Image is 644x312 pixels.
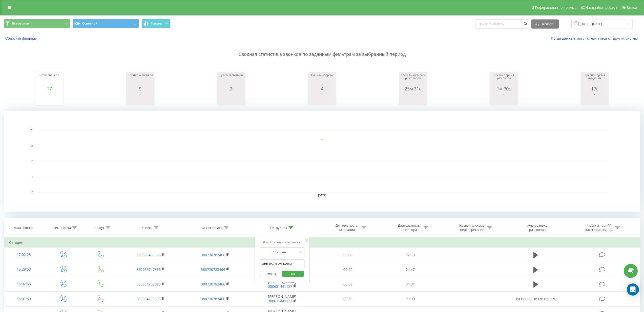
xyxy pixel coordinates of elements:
[73,19,139,28] button: Основной
[535,6,576,10] span: Реферальная программа
[151,22,162,25] span: График
[14,226,33,230] div: Дата звонка
[128,91,153,106] svg: A chart.
[247,277,317,292] td: [PERSON_NAME]
[475,19,529,29] input: Поиск по номеру
[395,223,422,232] div: Длительность разговора
[37,91,62,106] svg: A chart.
[9,250,39,260] div: 17:02:25
[400,91,426,106] svg: A chart.
[30,145,33,147] text: 15
[379,262,441,277] td: 04:47
[32,176,33,178] text: 5
[32,191,33,194] text: 0
[379,248,441,262] td: 02:19
[136,282,161,286] a: 380634709695
[317,248,379,262] td: 00:08
[582,86,607,91] div: 17с
[9,294,39,304] div: 15:01:59
[12,21,29,26] span: Все звонки
[400,74,426,86] div: Длительность всех разговоров
[247,292,317,306] td: [PERSON_NAME]
[4,19,70,28] button: Все звонки
[30,129,33,132] text: 20
[379,277,441,292] td: 04:31
[37,86,62,91] div: 17
[9,279,39,289] div: 15:02:56
[584,223,614,232] div: Комментарий/категория звонка
[317,292,379,306] td: 00:38
[268,299,292,303] a: 380631441137
[459,223,486,232] div: Название схемы переадресации
[268,284,292,289] a: 380631441137
[218,86,244,91] div: 2
[53,226,71,230] div: Тип звонка
[491,86,516,91] div: 1м 30с
[400,86,426,91] div: 25м 31с
[9,265,39,274] div: 15:28:53
[247,248,317,262] td: [PERSON_NAME]
[4,36,39,41] button: Сбросить фильтры
[201,267,225,272] a: 380730783466
[218,91,244,106] svg: A chart.
[30,160,33,163] text: 10
[128,86,153,91] div: 9
[201,282,225,286] a: 380730783466
[201,252,225,257] a: 380730783466
[4,41,640,58] p: Сводная статистика звонков по заданным фильтрам за выбранный период
[260,271,281,277] button: Отмена
[491,91,516,106] svg: A chart.
[286,270,300,278] span: OK
[317,262,379,277] td: 00:22
[318,194,326,197] text: [DATE]
[309,74,335,86] div: Звонили впервые
[260,259,304,268] input: Введите значение
[531,19,559,29] button: Экспорт
[141,226,153,230] div: Клиент
[247,262,317,277] td: [PERSON_NAME]
[270,226,287,230] div: Сотрудник
[309,86,335,91] div: 4
[141,19,171,28] button: График
[201,296,225,301] a: 380730783466
[379,292,441,306] td: 00:00
[582,74,607,86] div: Среднее время ожидания
[136,296,161,301] a: 380634709695
[582,91,607,106] svg: A chart.
[282,271,304,277] button: OK
[317,277,379,292] td: 00:09
[260,240,304,245] div: Фильтровать по условию
[128,74,153,86] div: Принятых звонков
[627,6,637,10] span: Выход
[309,91,335,106] svg: A chart.
[585,6,618,10] span: Настройки профиля
[4,111,640,212] svg: A chart.
[491,74,516,86] div: Среднее время разговора
[333,223,360,232] div: Длительность ожидания
[627,283,639,296] div: Open Intercom Messenger
[136,252,161,257] a: 380689485535
[218,74,244,86] div: Целевых звонков
[521,223,554,232] div: Аудиозапись разговора
[516,296,555,301] span: Разговор не состоялся
[37,74,62,86] div: Всего звонков
[94,226,105,230] div: Статус
[201,226,223,230] div: Бизнес номер
[136,267,161,272] a: 380963747556
[551,36,640,41] a: Когда данные могут отличаться от других систем
[4,237,640,248] td: Сегодня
